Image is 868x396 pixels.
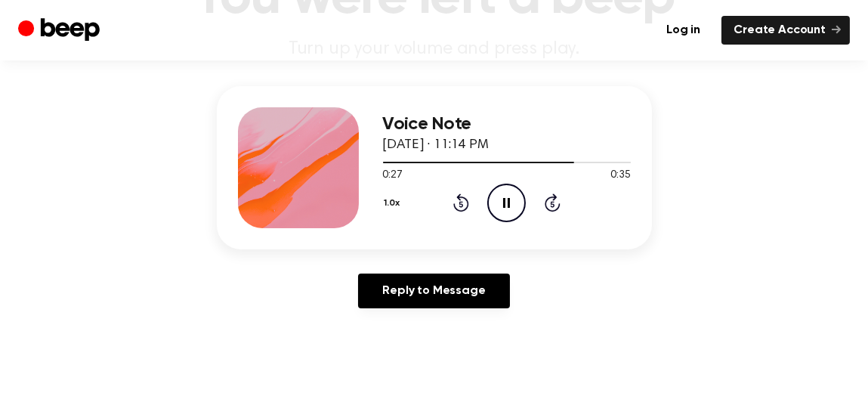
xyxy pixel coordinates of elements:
[721,16,850,45] a: Create Account
[383,138,489,152] span: [DATE] · 11:14 PM
[383,190,406,216] button: 1.0x
[383,168,403,184] span: 0:27
[18,16,103,45] a: Beep
[654,16,712,45] a: Log in
[383,114,631,135] h3: Voice Note
[610,168,630,184] span: 0:35
[358,274,509,308] a: Reply to Message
